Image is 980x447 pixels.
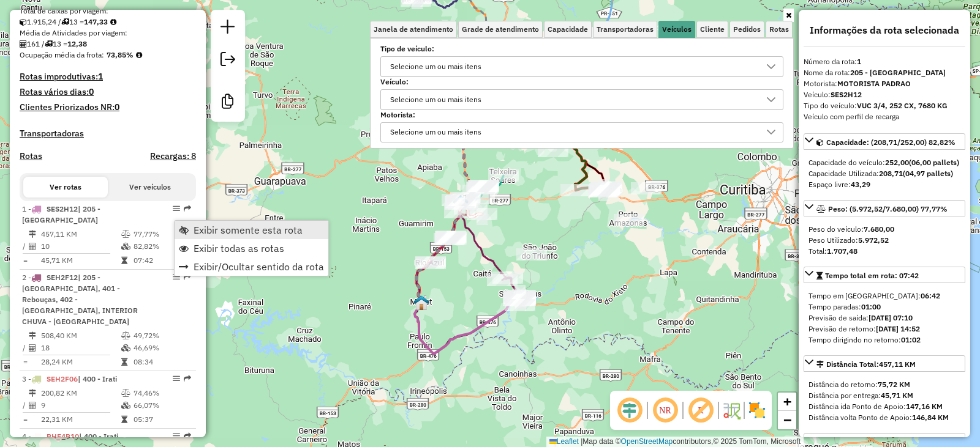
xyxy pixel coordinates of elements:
i: Cubagem total roteirizado [20,18,27,26]
i: Tempo total em rota [121,257,127,264]
strong: MOTORISTA PADRAO [837,79,911,88]
strong: 73,85% [107,50,134,59]
div: Distância Total:457,11 KM [804,374,965,428]
h4: Transportadoras [20,128,196,139]
strong: 75,72 KM [878,380,910,389]
h4: Clientes Priorizados NR: [20,102,196,113]
strong: 1 [98,71,103,82]
div: Tempo total em rota: 07:42 [804,286,965,350]
span: Capacidade: (208,71/252,00) 82,82% [826,138,956,147]
strong: (04,97 pallets) [903,169,953,178]
label: Tipo de veículo: [380,43,783,54]
span: RHE4B10 [47,432,79,441]
td: 9 [40,399,121,412]
div: Distância do retorno: [809,379,960,390]
div: Tempo dirigindo no retorno: [809,334,960,345]
li: Exibir todas as rotas [175,239,328,257]
span: Exibir somente esta rota [194,225,303,235]
td: 74,46% [133,387,191,399]
a: Exportar sessão [216,47,240,75]
span: Ocultar deslocamento [615,396,644,425]
strong: 205 - [GEOGRAPHIC_DATA] [850,68,946,77]
i: Tempo total em rota [121,358,127,366]
strong: 01:00 [861,302,881,311]
a: Peso: (5.972,52/7.680,00) 77,77% [804,200,965,216]
i: Total de rotas [61,18,69,26]
i: % de utilização da cubagem [121,402,130,409]
span: SEH2F12 [47,273,78,282]
i: % de utilização da cubagem [121,344,130,352]
span: Peso do veículo: [809,224,894,234]
em: Opções [173,205,180,212]
strong: VUC 3/4, 252 CX, 7680 KG [857,101,948,110]
td: / [22,342,28,354]
i: Total de Atividades [20,40,27,48]
i: Total de Atividades [29,402,36,409]
i: % de utilização do peso [121,332,130,339]
em: Média calculada utilizando a maior ocupação (%Peso ou %Cubagem) de cada rota da sessão. Rotas cro... [136,51,142,59]
div: Total: [809,246,960,257]
h4: Informações da rota selecionada [804,24,965,36]
div: Map data © contributors,© 2025 TomTom, Microsoft [546,437,804,447]
span: | 400 - Irati [78,374,117,383]
strong: 252,00 [885,158,909,167]
span: | 400 - Irati [79,432,118,441]
i: Total de Atividades [29,344,36,352]
span: 3 - [22,374,117,383]
div: Distância volta Ponto de Apoio: [809,412,960,423]
div: Selecione um ou mais itens [386,123,486,142]
td: 200,82 KM [40,387,121,399]
div: Capacidade do veículo: [809,157,960,168]
i: Distância Total [29,332,36,339]
label: Motorista: [380,109,783,120]
strong: SES2H12 [831,90,862,99]
a: Rotas [20,151,42,161]
td: 05:37 [133,413,191,426]
td: = [22,254,28,267]
div: 1.915,24 / 13 = [20,17,196,28]
strong: 12,38 [67,39,87,48]
td: 66,07% [133,399,191,412]
div: Previsão de saída: [809,312,960,323]
div: Distância Total: [816,359,916,370]
h4: Rotas vários dias: [20,87,196,97]
a: Nova sessão e pesquisa [216,15,240,42]
div: Espaço livre: [809,179,960,190]
a: Criar modelo [216,89,240,117]
em: Opções [173,273,180,281]
span: Veículos [662,26,692,33]
span: Exibir todas as rotas [194,243,284,253]
em: Rota exportada [184,273,191,281]
strong: 7.680,00 [864,224,894,234]
a: Zoom in [778,393,796,411]
td: = [22,413,28,426]
span: | 205 - [GEOGRAPHIC_DATA], 401 - Rebouças, 402 - [GEOGRAPHIC_DATA], INTERIOR CHUVA - [GEOGRAPHIC_... [22,273,138,326]
div: Peso Utilizado: [809,235,960,246]
a: Ocultar filtros [783,9,794,22]
strong: 147,16 KM [906,402,943,411]
em: Opções [173,375,180,382]
i: % de utilização do peso [121,231,130,238]
em: Rota exportada [184,432,191,440]
i: Total de rotas [45,40,53,48]
span: Rotas [769,26,789,33]
strong: 06:42 [921,291,940,300]
td: = [22,356,28,368]
span: + [783,394,791,409]
td: 08:34 [133,356,191,368]
td: 77,77% [133,228,191,240]
div: Atividade não roteirizada - MERCADO PORTO [614,214,644,226]
td: 45,71 KM [40,254,121,267]
span: 1 - [22,204,100,224]
span: SEH2F06 [47,374,78,383]
strong: 146,84 KM [912,413,949,422]
img: Fluxo de ruas [722,401,741,420]
span: Exibir rótulo [686,396,715,425]
i: Total de Atividades [29,243,36,250]
strong: (06,00 pallets) [909,158,959,167]
em: Rota exportada [184,205,191,212]
div: Atividade não roteirizada - LEONICE VOINARSKI [516,248,547,260]
strong: 208,71 [879,169,903,178]
div: Número da rota: [804,56,965,67]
